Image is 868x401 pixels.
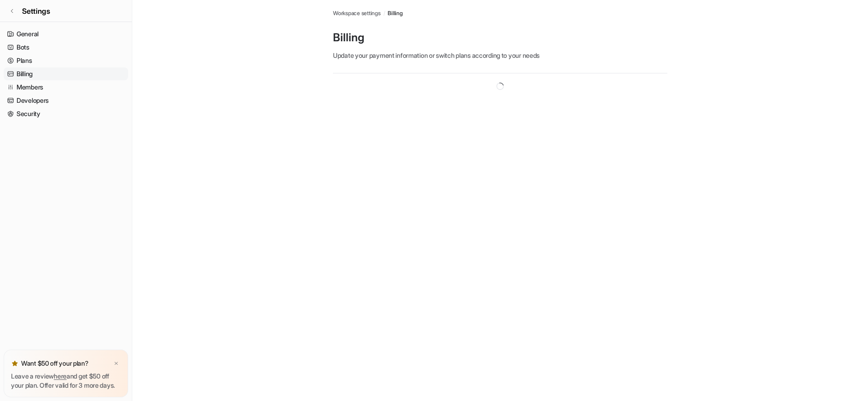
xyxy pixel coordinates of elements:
[388,9,402,17] a: Billing
[11,360,18,367] img: star
[54,372,67,380] a: here
[22,6,50,17] span: Settings
[4,94,128,107] a: Developers
[333,50,667,60] p: Update your payment information or switch plans according to your needs
[21,359,89,368] p: Want $50 off your plan?
[383,9,385,17] span: /
[4,67,128,80] a: Billing
[333,9,381,17] a: Workspace settings
[113,361,119,367] img: x
[4,41,128,54] a: Bots
[4,81,128,94] a: Members
[4,107,128,120] a: Security
[4,28,128,40] a: General
[11,372,121,390] p: Leave a review and get $50 off your plan. Offer valid for 3 more days.
[4,54,128,67] a: Plans
[333,30,667,45] p: Billing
